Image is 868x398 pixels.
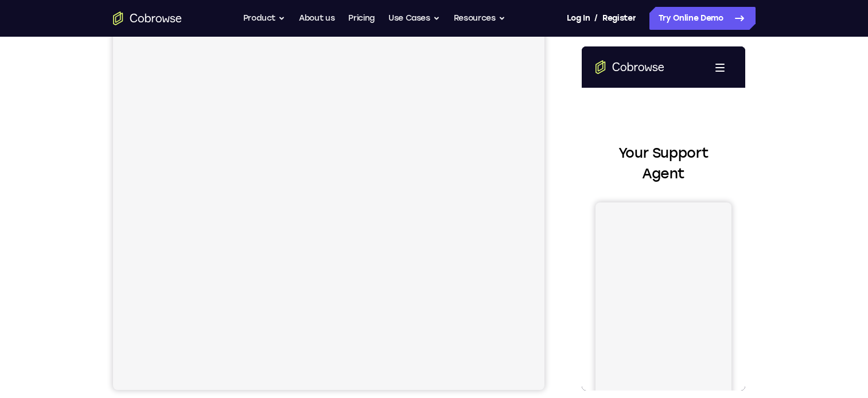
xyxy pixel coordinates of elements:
button: Use Cases [388,7,440,30]
a: About us [299,7,334,30]
a: Log In [567,7,590,30]
a: Pricing [348,7,375,30]
iframe: Agent [113,6,544,390]
a: Go to the home page [113,11,182,25]
a: Register [602,7,636,30]
a: Try Online Demo [649,7,756,30]
span: / [594,11,598,25]
button: Resources [454,7,505,30]
button: Product [243,7,286,30]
